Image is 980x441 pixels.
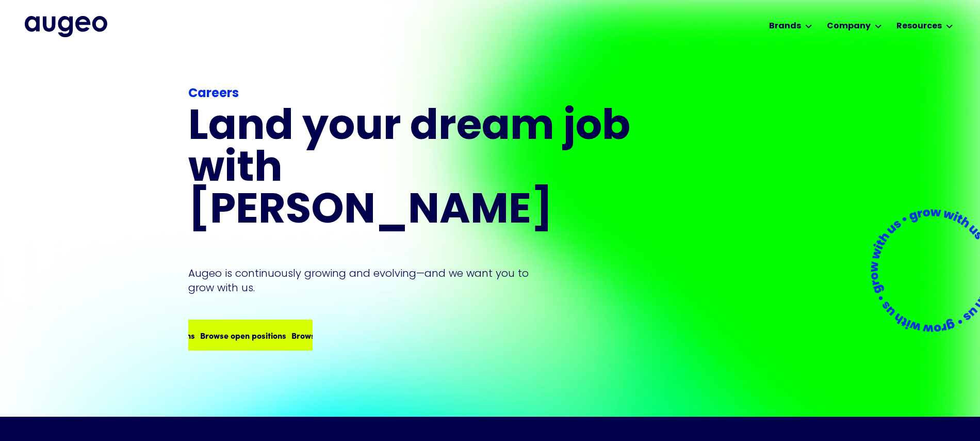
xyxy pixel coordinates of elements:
div: Resources [896,20,942,33]
div: Brands [769,20,801,33]
p: Augeo is continuously growing and evolving—and we want you to grow with us. [188,266,543,295]
div: Browse open positions [267,329,353,341]
h1: Land your dream job﻿ with [PERSON_NAME] [188,107,634,233]
img: Augeo's full logo in midnight blue. [25,16,107,37]
div: Company [827,20,871,33]
a: home [25,16,107,37]
a: Browse open positionsBrowse open positions [188,320,313,351]
strong: Careers [188,88,239,100]
div: Browse open positions [176,329,262,341]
